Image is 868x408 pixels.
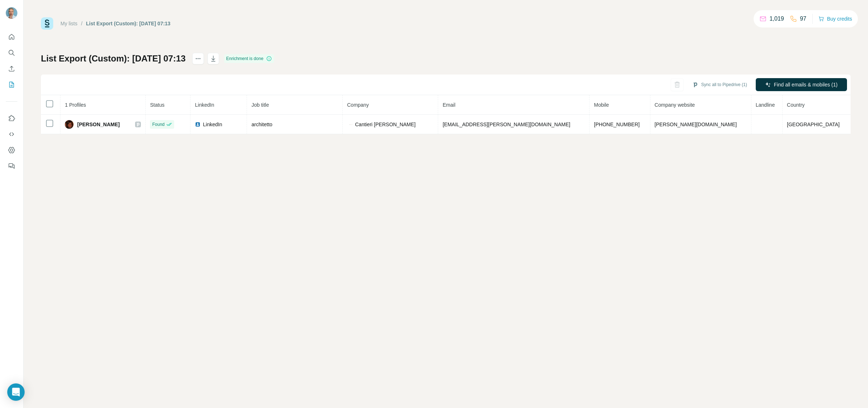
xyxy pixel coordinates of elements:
span: Cantieri [PERSON_NAME] [355,121,415,128]
button: Buy credits [818,14,852,24]
span: architetto [251,122,272,127]
button: Feedback [6,160,17,173]
button: Use Surfe on LinkedIn [6,112,17,125]
button: Enrich CSV [6,62,17,75]
span: [PERSON_NAME] [77,121,119,128]
span: Job title [251,102,269,108]
span: Landline [756,102,775,108]
a: My lists [60,21,77,26]
span: LinkedIn [195,102,214,108]
button: Quick start [6,30,17,43]
span: [PHONE_NUMBER] [594,122,640,127]
p: 97 [800,14,806,23]
p: 1,019 [770,14,784,23]
li: / [81,20,83,27]
button: Use Surfe API [6,128,17,141]
button: Sync all to Pipedrive (1) [687,79,752,90]
button: Find all emails & mobiles (1) [756,78,847,91]
span: Country [787,102,805,108]
span: Email [443,102,455,108]
span: LinkedIn [203,121,222,128]
span: [GEOGRAPHIC_DATA] [787,122,840,127]
button: My lists [6,78,17,91]
button: actions [192,53,204,64]
span: Status [150,102,164,108]
span: 1 Profiles [65,102,86,108]
div: Open Intercom Messenger [7,383,25,401]
span: Company [347,102,369,108]
span: [EMAIL_ADDRESS][PERSON_NAME][DOMAIN_NAME] [443,122,570,127]
h1: List Export (Custom): [DATE] 07:13 [41,53,186,64]
span: Find all emails & mobiles (1) [774,81,838,88]
div: Enrichment is done [224,54,274,63]
img: company-logo [347,123,353,125]
img: Surfe Logo [41,17,53,30]
button: Search [6,46,17,59]
img: LinkedIn logo [195,122,201,127]
button: Dashboard [6,144,17,157]
img: Avatar [65,120,74,129]
div: List Export (Custom): [DATE] 07:13 [86,20,171,27]
span: Mobile [594,102,609,108]
span: [PERSON_NAME][DOMAIN_NAME] [655,122,737,127]
span: Company website [655,102,695,108]
span: Found [152,121,164,128]
img: Avatar [6,7,17,19]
